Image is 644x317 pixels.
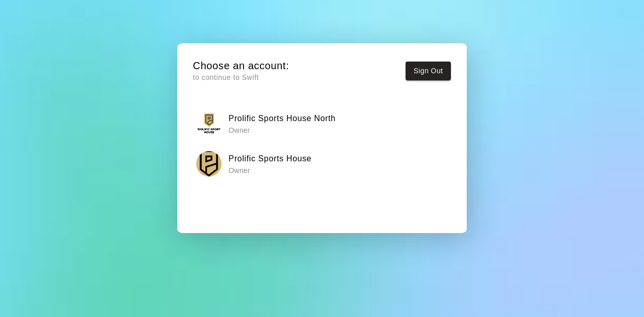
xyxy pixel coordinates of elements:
button: Prolific Sports House NorthProlific Sports House North Owner [193,107,451,139]
p: to continue to Swift [193,72,289,83]
h5: Choose an account: [193,59,289,73]
p: Owner [229,125,336,135]
button: Sign Out [406,62,451,80]
img: Prolific Sports House [196,151,222,177]
h6: Prolific Sports House [229,152,312,165]
h6: Prolific Sports House North [229,112,336,125]
p: Owner [229,165,312,176]
button: Prolific Sports HouseProlific Sports House Owner [193,148,451,180]
img: Prolific Sports House North [196,111,222,136]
